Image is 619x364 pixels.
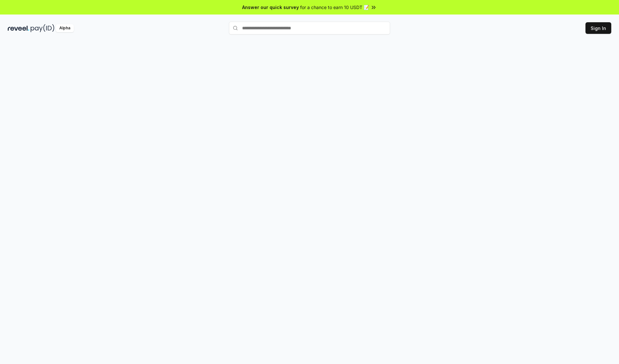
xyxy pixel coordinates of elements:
span: for a chance to earn 10 USDT 📝 [300,4,369,11]
span: Answer our quick survey [242,4,299,11]
div: Alpha [56,24,74,32]
img: pay_id [31,24,54,32]
button: Sign In [585,22,611,34]
img: reveel_dark [8,24,29,32]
